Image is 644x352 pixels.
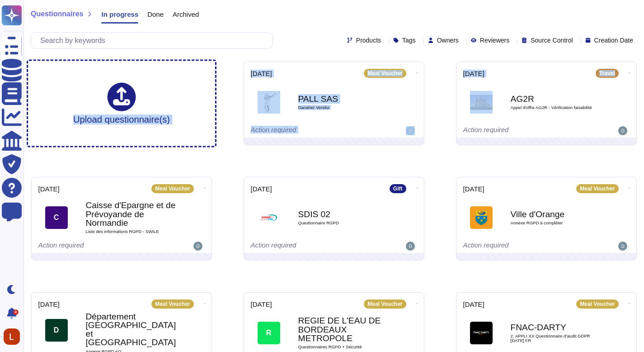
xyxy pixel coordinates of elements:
[38,301,60,308] span: [DATE]
[298,105,389,110] span: Danaher Vendor
[576,184,618,193] div: Meal Voucher
[13,309,19,315] div: 8
[364,300,406,309] div: Meal Voucher
[298,345,389,349] span: Questionnaires RGPD + Sécurité
[463,70,484,77] span: [DATE]
[86,201,176,227] b: Caisse d'Epargne et de Prévoyande de Normandie
[298,95,389,103] b: PALL SAS
[258,206,280,229] img: Logo
[151,300,193,309] div: Meal Voucher
[258,91,280,114] img: Logo
[511,334,601,342] span: 2. APPLI XX Questionnaire d'audit GDPR [DATE] FR
[31,10,83,18] span: Questionnaires
[251,126,362,135] div: Action required
[511,95,601,103] b: AG2R
[73,83,170,124] div: Upload questionnaire(s)
[147,11,164,18] span: Done
[463,186,484,192] span: [DATE]
[463,242,574,251] div: Action required
[480,37,509,43] span: Reviewers
[463,126,574,135] div: Action required
[2,327,26,347] button: user
[437,37,459,43] span: Owners
[173,11,199,18] span: Archived
[38,242,149,251] div: Action required
[470,91,493,114] img: Logo
[402,37,416,43] span: Tags
[618,126,627,135] img: user
[470,322,493,344] img: Logo
[251,301,272,308] span: [DATE]
[101,11,138,18] span: In progress
[45,319,68,342] div: D
[511,323,601,332] b: FNAC-DARTY
[298,210,389,219] b: SDIS 02
[298,316,389,342] b: REGIE DE L'EAU DE BORDEAUX METROPOLE
[356,37,381,43] span: Products
[576,300,618,309] div: Meal Voucher
[4,328,20,345] img: user
[594,37,633,43] span: Creation Date
[38,186,60,192] span: [DATE]
[193,242,202,251] img: user
[86,229,176,234] span: Liste des informations RGPD - SWILE
[45,206,68,229] div: C
[86,312,176,347] b: Département [GEOGRAPHIC_DATA] et [GEOGRAPHIC_DATA]
[618,242,627,251] img: user
[596,69,619,78] div: Travel
[251,242,362,251] div: Action required
[511,210,601,219] b: Ville d'Orange
[364,69,406,78] div: Meal Voucher
[36,33,273,48] input: Search by keywords
[258,322,280,344] div: R
[470,206,493,229] img: Logo
[406,242,415,251] img: user
[298,221,389,225] span: Questionnaire RGPD
[531,37,573,43] span: Source Control
[511,105,601,110] span: Appel d'offre AG2R - Vérification faisabilité
[151,184,193,193] div: Meal Voucher
[251,186,272,192] span: [DATE]
[406,126,415,135] img: user
[390,184,406,193] div: Gift
[463,301,484,308] span: [DATE]
[251,70,272,77] span: [DATE]
[511,221,601,225] span: Annexe RGPD à compléter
